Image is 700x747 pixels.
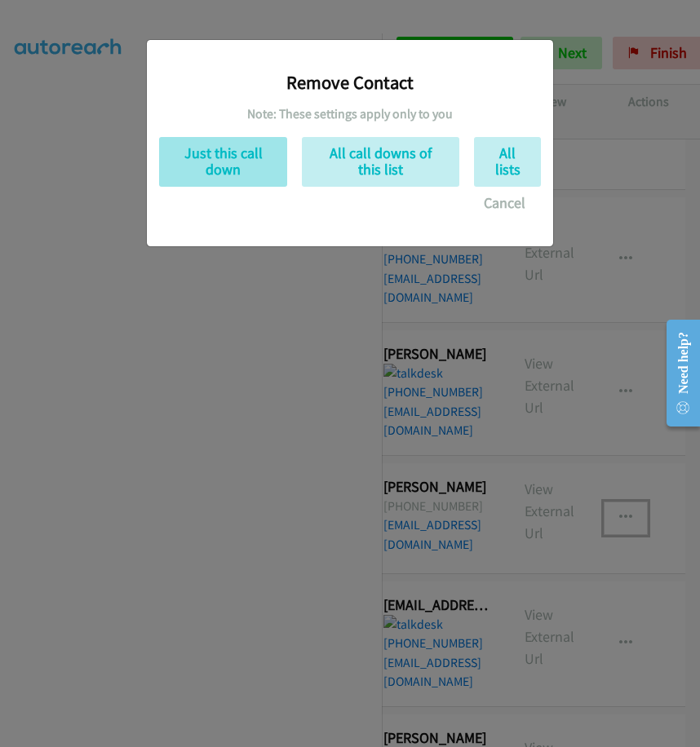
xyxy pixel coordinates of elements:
button: All call downs of this list [302,137,459,187]
h5: Note: These settings apply only to you [159,106,541,122]
button: All lists [474,137,541,187]
button: Just this call down [159,137,287,187]
button: Cancel [468,187,541,219]
iframe: Resource Center [653,308,700,438]
h3: Remove Contact [159,71,541,94]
